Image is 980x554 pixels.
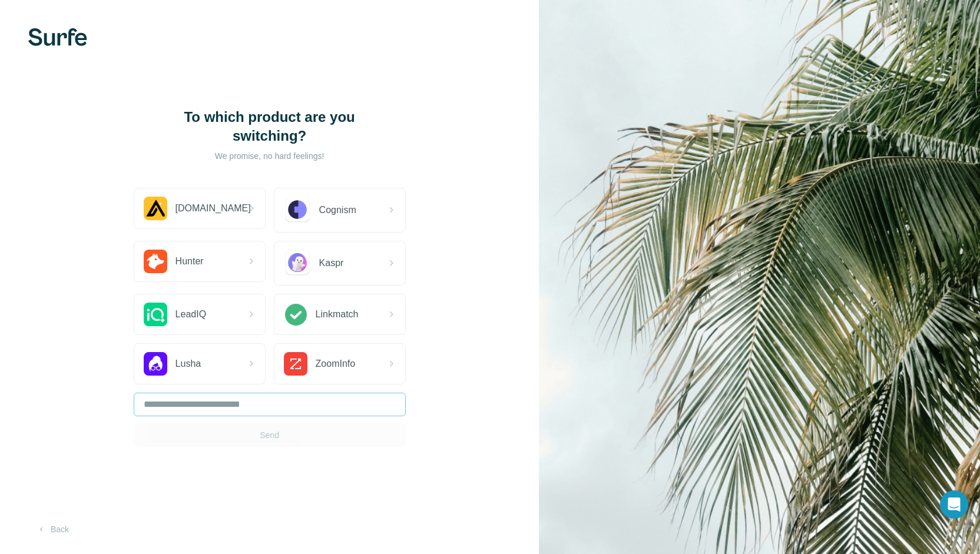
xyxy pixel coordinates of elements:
span: Hunter [176,254,204,268]
img: LeadIQ Logo [144,303,167,326]
p: We promise, no hard feelings! [152,150,388,162]
span: [DOMAIN_NAME] [176,201,251,215]
h1: To which product are you switching? [152,108,388,145]
img: Hunter.io Logo [144,250,167,273]
span: Cognism [319,203,356,217]
span: ZoomInfo [316,357,356,371]
span: Lusha [176,357,201,371]
img: Lusha Logo [144,352,167,376]
div: Open Intercom Messenger [940,490,968,519]
img: ZoomInfo Logo [284,352,307,376]
img: Surfe's logo [28,28,87,46]
span: LeadIQ [176,307,206,321]
span: Kaspr [319,256,344,270]
img: Kaspr Logo [284,250,311,277]
img: Cognism Logo [284,197,311,224]
button: Back [28,519,77,540]
img: Linkmatch Logo [284,303,307,326]
span: Linkmatch [316,307,359,321]
img: Apollo.io Logo [144,197,167,220]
